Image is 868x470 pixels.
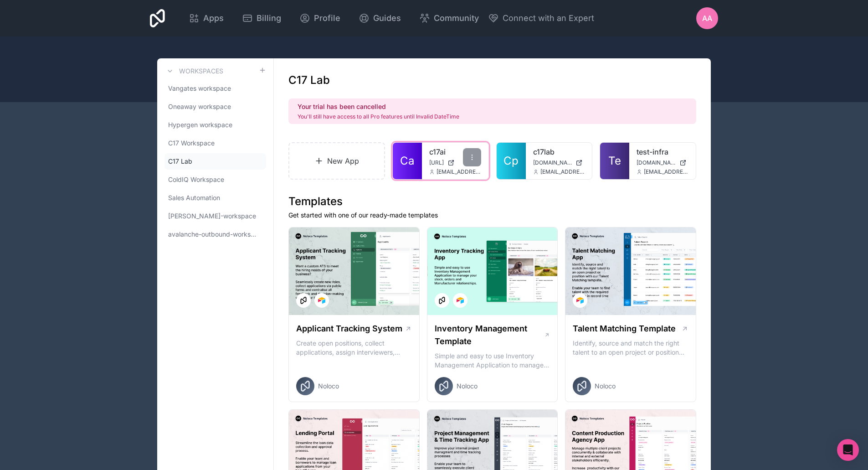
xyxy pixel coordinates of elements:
[533,146,585,157] a: c17lab
[296,322,402,335] h1: Applicant Tracking System
[702,13,712,24] span: Aa
[257,12,281,25] span: Billing
[164,80,266,97] a: Vangates workspace
[164,66,223,77] a: Workspaces
[573,339,688,357] p: Identify, source and match the right talent to an open project or position with our Talent Matchi...
[168,120,232,129] span: Hypergen workspace
[637,159,688,166] a: [DOMAIN_NAME]
[179,67,223,76] h3: Workspaces
[168,102,231,111] span: Oneaway workspace
[600,143,629,179] a: Te
[533,159,585,166] a: [DOMAIN_NAME]
[298,102,459,111] h2: Your trial has been cancelled
[168,157,192,166] span: C17 Lab
[164,171,266,188] a: ColdIQ Workspace
[429,146,481,157] a: c17ai
[181,8,231,28] a: Apps
[503,154,519,168] span: Cp
[400,154,414,168] span: Ca
[168,139,215,148] span: C17 Workspace
[164,153,266,170] a: C17 Lab
[298,113,459,120] p: You'll still have access to all Pro features until Invalid DateTime
[373,12,401,25] span: Guides
[576,297,584,304] img: Airtable Logo
[351,8,408,28] a: Guides
[314,12,340,25] span: Profile
[435,351,550,370] p: Simple and easy to use Inventory Management Application to manage your stock, orders and Manufact...
[164,98,266,115] a: Oneaway workspace
[318,382,339,391] span: Noloco
[644,168,688,176] span: [EMAIL_ADDRESS][DOMAIN_NAME]
[164,226,266,243] a: avalanche-outbound-workspace
[168,84,231,93] span: Vangates workspace
[288,194,696,209] h1: Templates
[533,159,572,166] span: [DOMAIN_NAME]
[168,175,224,184] span: ColdIQ Workspace
[837,439,859,461] div: Open Intercom Messenger
[429,159,444,166] span: [URL]
[595,382,616,391] span: Noloco
[488,12,594,25] button: Connect with an Expert
[318,297,325,304] img: Airtable Logo
[412,8,486,28] a: Community
[435,322,544,348] h1: Inventory Management Template
[429,159,481,166] a: [URL]
[637,159,676,166] span: [DOMAIN_NAME]
[457,297,464,304] img: Airtable Logo
[203,12,224,25] span: Apps
[457,382,478,391] span: Noloco
[608,154,621,168] span: Te
[164,117,266,133] a: Hypergen workspace
[168,193,220,202] span: Sales Automation
[164,190,266,206] a: Sales Automation
[497,143,526,179] a: Cp
[437,168,481,176] span: [EMAIL_ADDRESS][DOMAIN_NAME]
[292,8,348,28] a: Profile
[637,146,688,157] a: test-infra
[164,135,266,151] a: C17 Workspace
[235,8,288,28] a: Billing
[288,211,696,220] p: Get started with one of our ready-made templates
[296,339,412,357] p: Create open positions, collect applications, assign interviewers, centralise candidate feedback a...
[503,12,594,25] span: Connect with an Expert
[288,73,330,88] h1: C17 Lab
[168,230,259,239] span: avalanche-outbound-workspace
[168,212,256,221] span: [PERSON_NAME]-workspace
[540,168,585,176] span: [EMAIL_ADDRESS]
[288,142,385,180] a: New App
[164,208,266,224] a: [PERSON_NAME]-workspace
[573,322,676,335] h1: Talent Matching Template
[393,143,422,179] a: Ca
[434,12,479,25] span: Community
